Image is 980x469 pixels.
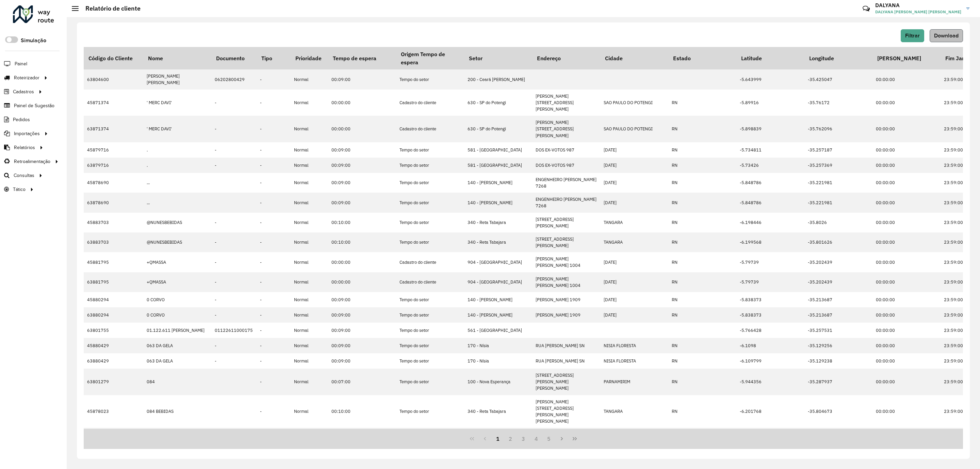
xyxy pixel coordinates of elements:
td: ' MERC DAVI' [143,90,211,116]
td: 45883703 [84,213,143,232]
th: Código do Cliente [84,47,143,69]
td: -5.79739 [736,252,804,272]
td: 084 BEBIDAS [143,395,211,428]
td: 63879716 [84,158,143,173]
td: - [211,90,257,116]
td: -35.804673 [804,395,872,428]
td: 63871374 [84,116,143,142]
td: Normal [291,353,328,369]
td: 45879716 [84,142,143,158]
td: - [257,69,291,89]
td: Normal [291,395,328,428]
td: [PERSON_NAME] [PERSON_NAME] 1004 [532,272,600,292]
td: Tempo do setor [396,158,464,173]
td: ENGENHEIRO [PERSON_NAME] 7268 [532,173,600,193]
button: 5 [543,432,556,445]
td: -5.766428 [736,323,804,338]
td: -5.643999 [736,69,804,89]
td: -35.257531 [804,323,872,338]
td: - [257,142,291,158]
td: 01122611000175 [211,323,257,338]
td: 00:07:00 [328,369,396,395]
td: 00:00:00 [872,369,941,395]
td: 00:00:00 [328,252,396,272]
td: - [211,232,257,252]
td: Cadastro do cliente [396,272,464,292]
td: NISIA FLORESTA [600,338,668,353]
td: [DATE] [600,158,668,173]
td: Normal [291,369,328,395]
td: 45871374 [84,90,143,116]
td: TANGARA [600,232,668,252]
td: . [143,142,211,158]
td: - [211,213,257,232]
td: - [257,353,291,369]
td: 00:00:00 [328,116,396,142]
h3: DALYANA [875,2,961,9]
td: RN [668,292,736,307]
td: 630 - SP do Potengi [464,116,532,142]
td: 100 - Nova Esperança [464,369,532,395]
td: [DATE] [600,193,668,212]
td: RN [668,232,736,252]
td: 63880294 [84,307,143,323]
td: Tempo do setor [396,193,464,212]
td: - [257,395,291,428]
td: DOS EX-VOTOS 987 [532,142,600,158]
td: 904 - [GEOGRAPHIC_DATA] [464,272,532,292]
td: 63881795 [84,272,143,292]
td: Normal [291,193,328,212]
td: 340 - Reta Tabajara [464,213,532,232]
td: 170 - Nísia [464,338,532,353]
td: RN [668,338,736,353]
td: -5.734811 [736,142,804,158]
td: +QMASSA [143,272,211,292]
td: Tempo do setor [396,395,464,428]
span: Download [934,33,959,38]
td: [PERSON_NAME] [PERSON_NAME] [143,69,211,89]
td: 00:00:00 [872,232,941,252]
td: @NUNESBEBIDAS [143,232,211,252]
td: - [257,252,291,272]
td: [PERSON_NAME] 1909 [532,292,600,307]
span: Importações [14,130,40,137]
td: -5.838373 [736,292,804,307]
td: 00:00:00 [872,193,941,212]
td: -35.425047 [804,69,872,89]
td: - [211,307,257,323]
td: 00:00:00 [872,307,941,323]
td: Normal [291,307,328,323]
td: Normal [291,69,328,89]
h2: Relatório de cliente [79,5,141,12]
td: 63878690 [84,193,143,212]
td: Normal [291,323,328,338]
td: [PERSON_NAME] 1909 [532,307,600,323]
td: - [257,323,291,338]
td: SAO PAULO DO POTENGI [600,90,668,116]
th: Setor [464,47,532,69]
td: 00:00:00 [872,116,941,142]
td: 630 - SP do Potengi [464,90,532,116]
span: Painel de Sugestão [14,102,54,109]
label: Simulação [21,36,46,45]
td: Normal [291,158,328,173]
td: Cadastro do cliente [396,90,464,116]
td: 00:09:00 [328,338,396,353]
td: -35.8026 [804,213,872,232]
td: RN [668,369,736,395]
span: Pedidos [13,116,30,123]
span: Roteirizador [14,74,39,81]
td: 00:00:00 [872,323,941,338]
td: 45878690 [84,173,143,193]
th: Latitude [736,47,804,69]
span: Cadastros [13,88,34,95]
td: - [257,338,291,353]
td: [PERSON_NAME][STREET_ADDRESS][PERSON_NAME] [532,90,600,116]
button: 2 [504,432,517,445]
td: 00:00:00 [328,272,396,292]
td: - [257,173,291,193]
td: Tempo do setor [396,307,464,323]
td: 063 DA GELA [143,338,211,353]
td: -35.762096 [804,116,872,142]
td: Normal [291,272,328,292]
